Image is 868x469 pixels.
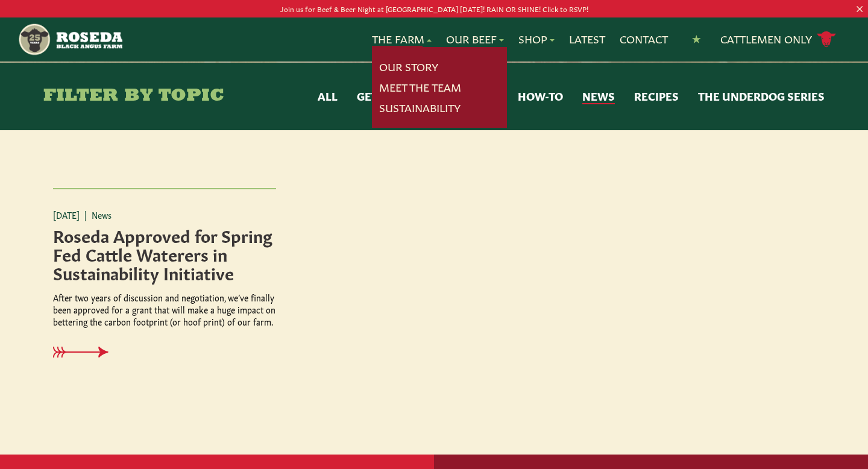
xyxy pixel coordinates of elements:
[48,188,306,397] a: [DATE]|News Roseda Approved for Spring Fed Cattle Waterers in Sustainability Initiative After two...
[43,87,224,106] h4: Filter By Topic
[53,291,276,327] p: After two years of discussion and negotiation, we’ve finally been approved for a grant that will ...
[518,31,555,47] a: Shop
[357,89,498,104] button: Get to Know Our Brand
[53,225,276,282] h4: Roseda Approved for Spring Fed Cattle Waterers in Sustainability Initiative
[634,89,679,104] button: Recipes
[620,31,668,47] a: Contact
[17,17,851,61] nav: Main Navigation
[720,29,836,50] a: Cattlemen Only
[84,209,87,221] span: |
[379,80,461,95] a: Meet The Team
[569,31,605,47] a: Latest
[372,31,432,47] a: The Farm
[446,31,504,47] a: Our Beef
[53,209,276,221] p: [DATE] News
[379,100,461,116] a: Sustainability
[518,89,563,104] button: How-to
[582,89,615,104] button: News
[17,22,122,57] img: https://roseda.com/wp-content/uploads/2021/05/roseda-25-header.png
[698,89,825,104] button: The UnderDog Series
[379,59,438,75] a: Our Story
[318,89,338,104] button: All
[43,2,825,15] p: Join us for Beef & Beer Night at [GEOGRAPHIC_DATA] [DATE]! RAIN OR SHINE! Click to RSVP!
